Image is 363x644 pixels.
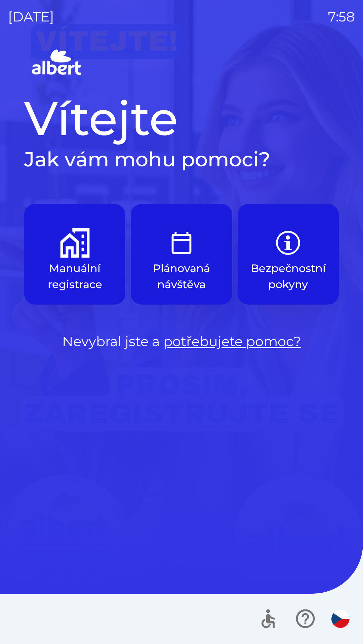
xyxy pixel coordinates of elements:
[167,228,196,258] img: e9efe3d3-6003-445a-8475-3fd9a2e5368f.png
[24,147,339,172] h2: Jak vám mohu pomoci?
[24,47,339,79] img: Logo
[238,204,339,305] button: Bezpečnostní pokyny
[8,7,54,27] p: [DATE]
[328,7,355,27] p: 7:58
[24,90,339,147] h1: Vítejte
[24,204,125,305] button: Manuální registrace
[163,333,301,350] a: potřebujete pomoc?
[131,204,232,305] button: Plánovaná návštěva
[24,331,339,352] p: Nevybral jste a
[40,260,109,292] p: Manuální registrace
[331,610,350,628] img: cs flag
[147,260,216,292] p: Plánovaná návštěva
[251,260,326,292] p: Bezpečnostní pokyny
[60,228,90,258] img: d73f94ca-8ab6-4a86-aa04-b3561b69ae4e.png
[273,228,303,258] img: b85e123a-dd5f-4e82-bd26-90b222bbbbcf.png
